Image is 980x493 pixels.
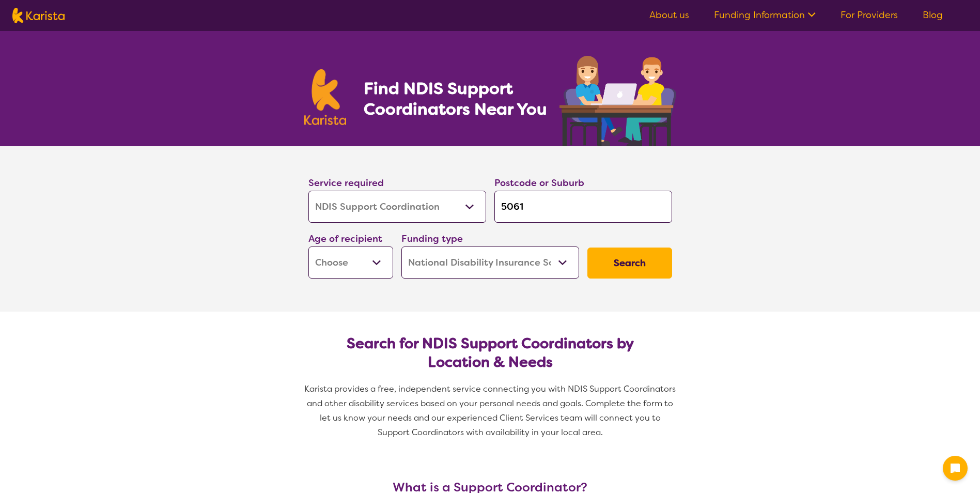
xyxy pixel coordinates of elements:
[841,9,898,21] a: For Providers
[304,69,347,125] img: Karista logo
[308,233,382,245] label: Age of recipient
[364,78,555,119] h1: Find NDIS Support Coordinators Near You
[649,9,689,21] a: About us
[587,248,672,279] button: Search
[317,334,664,372] h2: Search for NDIS Support Coordinators by Location & Needs
[923,9,943,21] a: Blog
[401,233,463,245] label: Funding type
[559,56,676,146] img: support-coordination
[494,177,584,189] label: Postcode or Suburb
[714,9,816,21] a: Funding Information
[494,191,672,223] input: Type
[308,177,384,189] label: Service required
[12,8,65,23] img: Karista logo
[304,383,678,438] span: Karista provides a free, independent service connecting you with NDIS Support Coordinators and ot...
